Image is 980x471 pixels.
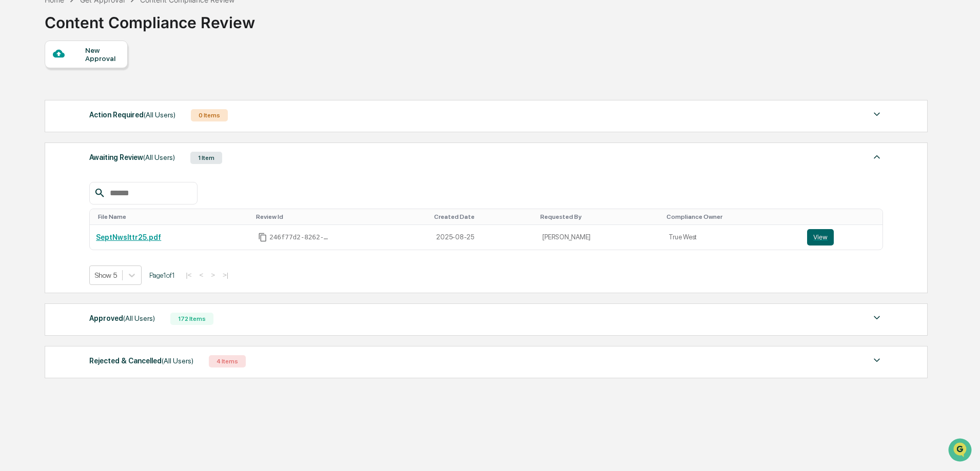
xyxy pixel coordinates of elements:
p: How can we help? [10,22,187,38]
div: Awaiting Review [89,151,175,164]
iframe: Open customer support [947,437,975,465]
span: Copy Id [258,233,267,242]
div: 172 Items [170,313,213,325]
div: 🗄️ [74,130,83,138]
div: Toggle SortBy [434,213,532,220]
span: Preclearance [21,129,66,139]
span: Data Lookup [21,149,65,159]
div: We're available if you need us! [35,89,130,97]
a: 🖐️Preclearance [6,125,70,144]
div: Approved [89,312,155,325]
img: caret [871,354,883,366]
span: Attestations [85,129,127,139]
span: (All Users) [144,111,175,119]
span: (All Users) [143,153,175,161]
div: New Approval [85,46,120,63]
div: 4 Items [209,355,246,367]
a: 🗄️Attestations [70,125,131,144]
button: > [208,271,218,279]
td: True West [662,225,801,250]
span: Page 1 of 1 [149,271,175,279]
button: >| [220,271,231,279]
div: 🖐️ [10,130,18,138]
div: Rejected & Cancelled [89,354,193,367]
div: Start new chat [35,78,168,89]
img: caret [871,151,883,163]
div: Content Compliance Review [45,5,255,32]
a: View [807,229,876,245]
td: [PERSON_NAME] [536,225,662,250]
a: Powered byPylon [72,173,124,181]
td: 2025-08-25 [430,225,536,250]
div: Toggle SortBy [809,213,878,220]
button: < [196,271,206,279]
div: Toggle SortBy [256,213,426,220]
div: 1 Item [190,152,222,164]
div: 0 Items [191,109,228,121]
img: 1746055101610-c473b297-6a78-478c-a979-82029cc54cd1 [10,78,29,97]
button: Start new chat [174,81,187,94]
span: (All Users) [123,314,155,322]
img: caret [871,108,883,120]
div: Toggle SortBy [98,213,248,220]
div: Action Required [89,108,175,121]
a: SeptNwslttr25.pdf [96,233,161,241]
span: 246f77d2-8262-464e-90fe-8792cf50095c [269,233,331,241]
button: |< [183,271,194,279]
span: (All Users) [162,357,193,365]
button: View [807,229,834,245]
input: Clear [27,47,169,57]
div: Toggle SortBy [667,213,797,220]
div: Toggle SortBy [540,213,658,220]
div: 🔎 [10,150,18,158]
img: caret [871,312,883,324]
span: Pylon [102,174,124,181]
a: 🔎Data Lookup [6,145,69,163]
